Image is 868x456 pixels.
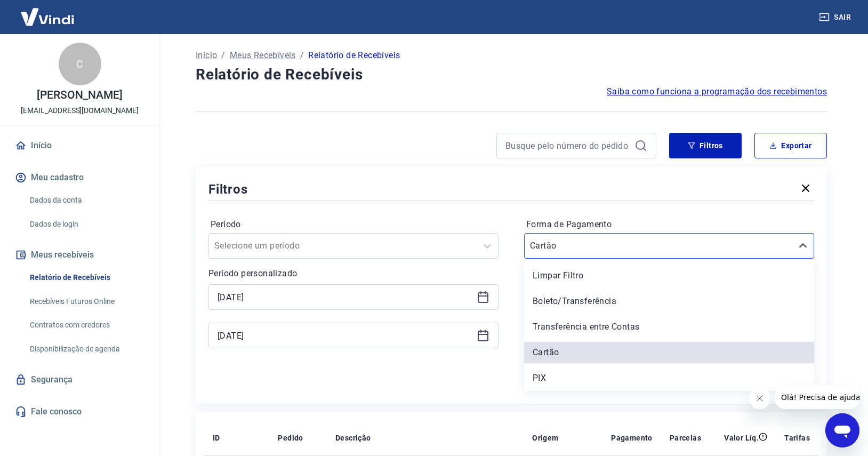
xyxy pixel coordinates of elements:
p: Valor Líq. [724,433,759,443]
p: Tarifas [784,433,810,443]
a: Dados de login [26,213,147,235]
span: Olá! Precisa de ajuda? [6,7,90,16]
p: Relatório de Recebíveis [308,49,400,62]
input: Data inicial [218,289,472,305]
iframe: Botão para abrir a janela de mensagens [825,413,859,447]
h4: Relatório de Recebíveis [196,64,827,85]
p: Descrição [335,433,371,443]
div: C [59,43,101,85]
p: Origem [532,433,558,443]
iframe: Mensagem da empresa [775,386,859,409]
div: Limpar Filtro [524,265,814,286]
div: PIX [524,367,814,389]
iframe: Fechar mensagem [749,388,770,409]
p: / [221,49,225,62]
button: Exportar [754,133,827,158]
div: Transferência entre Contas [524,316,814,338]
p: Período personalizado [208,267,499,280]
a: Início [196,49,217,62]
a: Início [13,134,147,157]
button: Filtros [669,133,742,158]
div: Boleto/Transferência [524,291,814,312]
button: Sair [817,7,855,27]
a: Dados da conta [26,189,147,211]
img: Vindi [13,1,82,33]
p: Parcelas [670,433,701,443]
p: Pagamento [611,433,653,443]
a: Disponibilização de agenda [26,338,147,360]
button: Meus recebíveis [13,243,147,267]
p: ID [213,433,220,443]
a: Saiba como funciona a programação dos recebimentos [607,85,827,98]
p: Pedido [278,433,303,443]
div: Cartão [524,342,814,363]
a: Relatório de Recebíveis [26,267,147,289]
p: / [300,49,304,62]
label: Forma de Pagamento [526,218,812,231]
label: Período [211,218,496,231]
p: [EMAIL_ADDRESS][DOMAIN_NAME] [21,105,139,116]
button: Meu cadastro [13,166,147,189]
a: Fale conosco [13,400,147,423]
a: Segurança [13,368,147,391]
input: Busque pelo número do pedido [505,138,630,154]
h5: Filtros [208,181,248,198]
p: [PERSON_NAME] [37,90,122,101]
a: Contratos com credores [26,314,147,336]
a: Meus Recebíveis [230,49,296,62]
a: Recebíveis Futuros Online [26,291,147,313]
input: Data final [218,327,472,343]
